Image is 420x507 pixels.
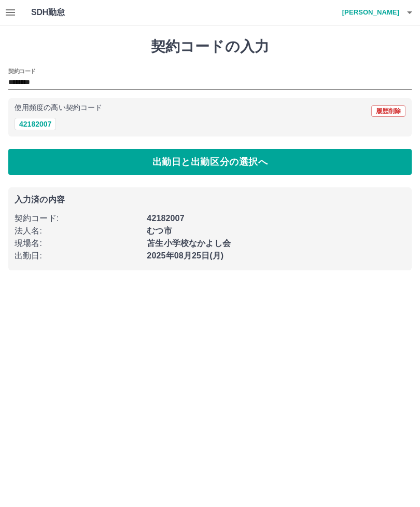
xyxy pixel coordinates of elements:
[15,250,141,262] p: 出勤日 :
[15,237,141,250] p: 現場名 :
[15,196,405,204] p: 入力済の内容
[147,251,223,260] b: 2025年08月25日(月)
[147,239,231,248] b: 苫生小学校なかよし会
[15,118,56,130] button: 42182007
[147,226,172,235] b: むつ市
[15,104,102,112] p: 使用頻度の高い契約コード
[147,214,184,223] b: 42182007
[371,105,405,117] button: 履歴削除
[8,67,36,75] h2: 契約コード
[8,38,412,56] h1: 契約コードの入力
[8,149,412,175] button: 出勤日と出勤区分の選択へ
[15,225,141,237] p: 法人名 :
[15,212,141,225] p: 契約コード :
